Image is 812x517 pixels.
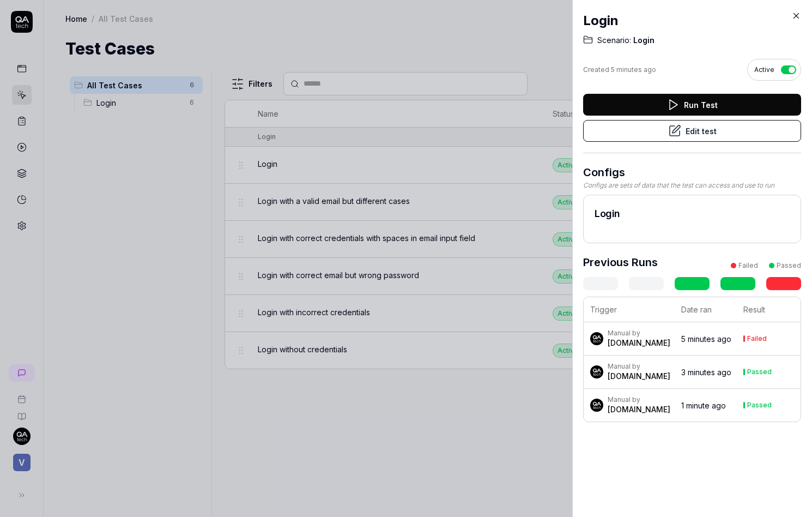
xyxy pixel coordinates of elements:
img: 7ccf6c19-61ad-4a6c-8811-018b02a1b829.jpg [590,365,603,378]
div: Passed [747,369,772,375]
button: Run Test [583,94,801,116]
div: [DOMAIN_NAME] [608,404,670,415]
time: 3 minutes ago [681,368,731,377]
time: 5 minutes ago [611,65,656,74]
time: 5 minutes ago [681,334,731,344]
th: Result [737,297,801,322]
span: Active [754,65,774,75]
img: 7ccf6c19-61ad-4a6c-8811-018b02a1b829.jpg [590,399,603,412]
div: Configs are sets of data that the test can access and use to run [583,181,801,190]
h3: Previous Runs [583,254,658,270]
time: 1 minute ago [681,401,726,410]
div: Failed [738,261,758,270]
span: Scenario: [597,35,631,46]
div: [DOMAIN_NAME] [608,338,670,348]
div: Passed [777,261,801,270]
h2: Login [583,11,801,31]
img: 7ccf6c19-61ad-4a6c-8811-018b02a1b829.jpg [590,332,603,345]
button: Edit test [583,120,801,142]
div: Manual by [608,329,670,338]
div: [DOMAIN_NAME] [608,371,670,382]
div: Created [583,65,656,75]
div: Manual by [608,395,670,404]
span: Login [631,35,655,46]
div: Failed [747,335,767,342]
div: Manual by [608,362,670,371]
div: Passed [747,402,772,408]
h3: Configs [583,164,801,181]
th: Date ran [675,297,737,322]
h2: Login [595,206,790,221]
th: Trigger [584,297,675,322]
